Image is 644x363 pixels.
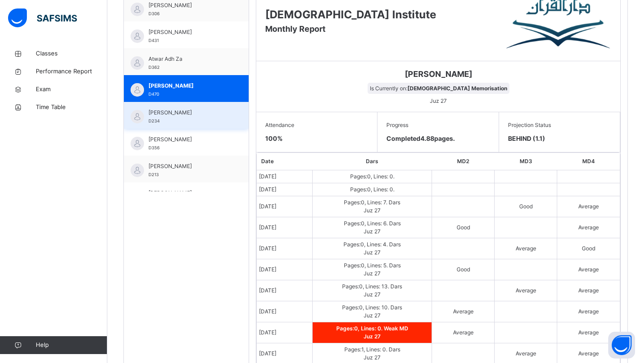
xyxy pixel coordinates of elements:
[364,270,381,277] span: Juz 27
[457,224,470,231] span: Good
[457,266,470,273] span: Good
[36,85,107,94] span: Exam
[407,85,507,92] b: [DEMOGRAPHIC_DATA] Memorisation
[259,224,276,231] span: [DATE]
[364,354,381,361] span: Juz 27
[148,172,159,177] span: D213
[336,325,384,332] span: Pages: 0 , Lines: 0 .
[364,207,381,214] span: Juz 27
[312,153,432,170] th: Dars
[131,83,144,97] img: default.svg
[390,283,402,290] span: Dars
[36,67,107,76] span: Performance Report
[148,118,160,123] span: D234
[578,329,599,336] span: Average
[148,109,229,117] span: [PERSON_NAME]
[578,350,599,357] span: Average
[148,65,160,70] span: D362
[259,350,276,357] span: [DATE]
[578,203,599,210] span: Average
[516,350,536,357] span: Average
[390,304,402,311] span: Dars
[342,304,390,311] span: Pages: 0 , Lines: 10 .
[453,308,474,315] span: Average
[343,241,389,248] span: Pages: 0 , Lines: 4 .
[386,135,455,142] span: Completed 4.88 pages.
[368,83,509,94] span: Is Currently on:
[578,224,599,231] span: Average
[428,95,449,106] span: Juz 27
[265,135,283,142] span: 100 %
[148,1,229,9] span: [PERSON_NAME]
[148,162,229,170] span: [PERSON_NAME]
[389,262,401,269] span: Dars
[389,199,400,206] span: Dars
[364,249,381,256] span: Juz 27
[148,55,229,63] span: Atwar Adh Za
[386,121,489,129] span: Progress
[364,228,381,235] span: Juz 27
[148,28,229,36] span: [PERSON_NAME]
[148,82,229,90] span: [PERSON_NAME]
[508,121,611,129] span: Projection Status
[495,153,557,170] th: MD3
[608,332,635,359] button: Open asap
[389,346,400,353] span: Dars
[557,153,620,170] th: MD4
[516,287,536,294] span: Average
[364,333,381,340] span: Juz 27
[8,8,77,27] img: safsims
[389,241,401,248] span: Dars
[259,287,276,294] span: [DATE]
[148,145,160,150] span: D356
[148,189,229,205] span: [PERSON_NAME] [PERSON_NAME]
[36,341,107,350] span: Help
[148,92,159,97] span: D470
[265,121,368,129] span: Attendance
[131,30,144,43] img: default.svg
[578,287,599,294] span: Average
[36,103,107,112] span: Time Table
[263,68,614,80] span: [PERSON_NAME]
[261,158,274,165] span: Date
[342,283,390,290] span: Pages: 0 , Lines: 13 .
[131,3,144,16] img: default.svg
[364,291,381,298] span: Juz 27
[344,220,389,227] span: Pages: 0 , Lines: 6 .
[131,56,144,70] img: default.svg
[389,220,401,227] span: Dars
[148,38,159,43] span: D431
[259,329,276,336] span: [DATE]
[259,245,276,252] span: [DATE]
[516,245,536,252] span: Average
[265,24,326,34] span: Monthly Report
[148,11,160,16] span: D306
[582,245,595,252] span: Good
[578,266,599,273] span: Average
[384,325,408,332] span: Weak MD
[131,137,144,150] img: default.svg
[148,135,229,144] span: [PERSON_NAME]
[453,329,474,336] span: Average
[432,153,495,170] th: MD2
[259,203,276,210] span: [DATE]
[344,262,389,269] span: Pages: 0 , Lines: 5 .
[519,203,533,210] span: Good
[508,134,611,143] span: BEHIND (1.1)
[36,49,107,58] span: Classes
[578,308,599,315] span: Average
[364,312,381,319] span: Juz 27
[259,186,276,193] span: [DATE]
[344,346,389,353] span: Pages: 1 , Lines: 0 .
[131,110,144,123] img: default.svg
[344,199,389,206] span: Pages: 0 , Lines: 7 .
[350,173,394,180] span: Pages: 0 , Lines: 0 .
[259,308,276,315] span: [DATE]
[259,173,276,180] span: [DATE]
[259,266,276,273] span: [DATE]
[131,164,144,177] img: default.svg
[350,186,394,193] span: Pages: 0 , Lines: 0 .
[265,8,436,21] span: [DEMOGRAPHIC_DATA] Institute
